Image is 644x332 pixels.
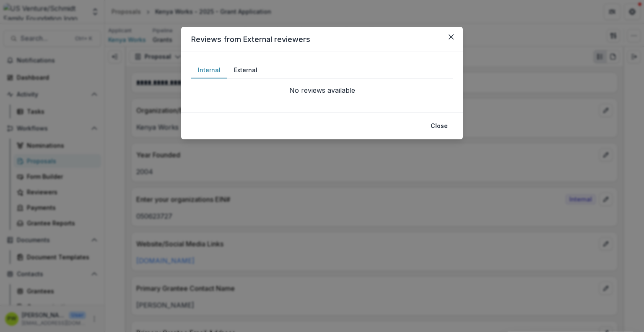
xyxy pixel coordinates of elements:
[444,30,458,44] button: Close
[289,85,355,95] p: No reviews available
[426,119,453,133] button: Close
[227,62,264,78] button: External
[191,62,227,78] button: Internal
[181,27,463,52] header: Reviews from External reviewers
